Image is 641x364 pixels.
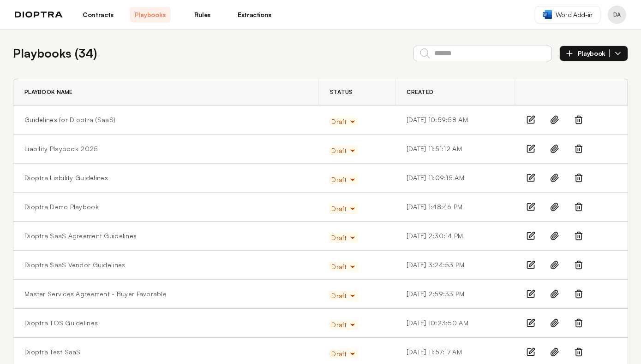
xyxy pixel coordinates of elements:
button: Playbook [559,46,628,61]
span: Status [330,88,353,96]
td: [DATE] 10:59:58 AM [395,106,515,135]
td: [DATE] 1:48:46 PM [395,193,515,222]
button: Draft [329,175,358,185]
img: word [543,10,552,19]
button: Draft [329,291,358,301]
a: Guidelines for Dioptra (SaaS) [24,115,115,124]
span: Playbook Name [24,88,73,96]
img: logo [15,12,63,18]
td: [DATE] 2:30:14 PM [395,222,515,251]
span: Draft [331,262,356,271]
a: Liability Playbook 2025 [24,144,98,153]
span: Draft [331,349,356,358]
a: Contracts [78,7,119,23]
a: Playbooks [130,7,171,23]
span: Playbook [578,49,610,58]
span: Draft [331,146,356,155]
a: Extractions [234,7,275,23]
a: Dioptra Liability Guidelines [24,173,108,182]
span: Draft [331,204,356,213]
a: Rules [182,7,223,23]
span: Draft [331,320,356,329]
td: [DATE] 3:24:53 PM [395,251,515,280]
button: Draft [329,146,358,156]
span: Word Add-in [556,10,593,19]
a: Dioptra Test SaaS [24,347,81,357]
span: Created [407,88,433,96]
a: Master Services Agreement - Buyer Favorable [24,289,167,299]
td: [DATE] 2:59:33 PM [395,280,515,309]
button: Draft [329,204,358,214]
a: Dioptra Demo Playbook [24,202,99,211]
button: Draft [329,233,358,243]
span: Draft [331,291,356,300]
span: Draft [331,175,356,184]
button: Draft [329,320,358,330]
td: [DATE] 10:23:50 AM [395,309,515,338]
td: [DATE] 11:51:12 AM [395,135,515,164]
a: Dioptra TOS Guidelines [24,318,98,328]
a: Dioptra SaaS Agreement Guidelines [24,231,137,241]
a: Dioptra SaaS Vendor Guidelines [24,260,125,270]
button: Draft [329,262,358,272]
button: Draft [329,117,358,127]
span: Draft [331,233,356,242]
button: Draft [329,349,358,359]
button: Profile menu [608,6,626,24]
span: Draft [331,117,356,126]
a: Word Add-in [535,6,600,23]
td: [DATE] 11:09:15 AM [395,164,515,193]
h2: Playbooks ( 34 ) [13,44,97,62]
